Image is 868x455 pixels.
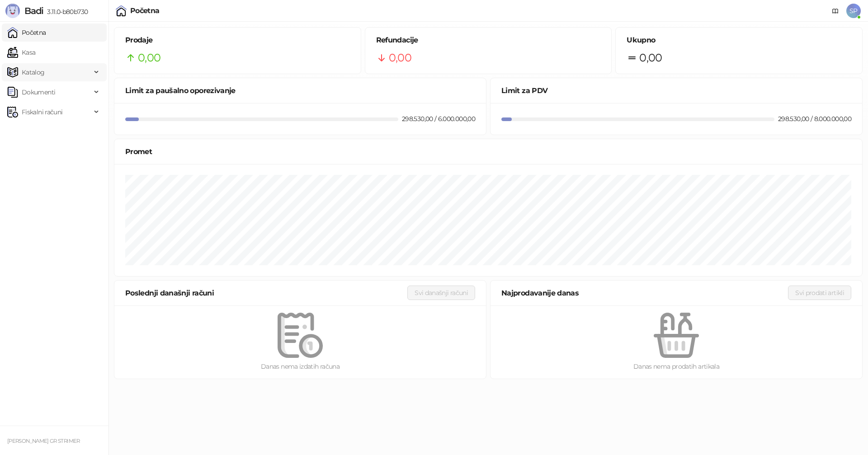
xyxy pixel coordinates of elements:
div: Danas nema izdatih računa [129,361,472,371]
span: 0,00 [389,49,411,66]
a: Dokumentacija [828,4,843,18]
span: 3.11.0-b80b730 [43,8,88,16]
div: Limit za PDV [501,85,851,96]
div: 298.530,00 / 6.000.000,00 [400,114,477,124]
span: 0,00 [639,49,662,66]
span: Katalog [22,63,45,81]
button: Svi prodati artikli [788,286,851,300]
span: SP [846,4,861,18]
h5: Refundacije [376,35,601,46]
a: Kasa [7,43,35,61]
div: Limit za paušalno oporezivanje [125,85,475,96]
img: Logo [5,4,20,18]
div: 298.530,00 / 8.000.000,00 [776,114,853,124]
span: Badi [24,5,43,16]
div: Početna [130,7,160,14]
small: [PERSON_NAME] GR STRIMER [7,438,80,444]
div: Promet [125,146,851,157]
span: Fiskalni računi [22,103,62,121]
h5: Ukupno [627,35,851,46]
span: 0,00 [138,49,160,66]
button: Svi današnji računi [407,286,475,300]
span: Dokumenti [22,83,55,101]
div: Danas nema prodatih artikala [505,361,848,371]
h5: Prodaje [125,35,350,46]
a: Početna [7,23,46,42]
div: Najprodavanije danas [501,287,788,299]
div: Poslednji današnji računi [125,287,407,299]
